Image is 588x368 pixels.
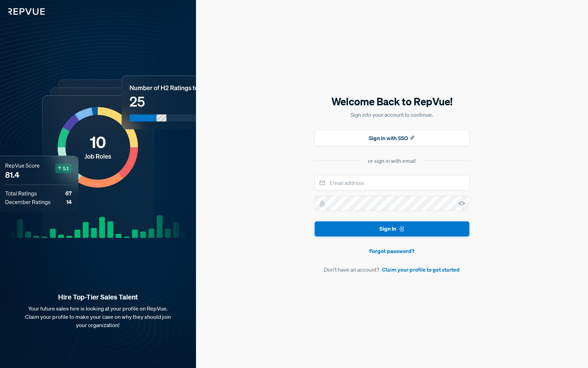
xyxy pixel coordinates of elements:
[315,247,469,255] a: Forgot password?
[315,111,469,119] p: Sign into your account to continue.
[315,221,469,237] button: Sign In
[315,265,469,274] article: Don't have an account?
[11,293,185,302] strong: Hire Top-Tier Sales Talent
[11,304,185,329] p: Your future sales hire is looking at your profile on RepVue. Claim your profile to make your case...
[315,175,469,190] input: Email address
[315,94,469,109] h5: Welcome Back to RepVue!
[382,265,460,274] a: Claim your profile to get started
[368,157,416,165] div: or sign in with email
[315,130,469,146] button: Sign In with SSO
